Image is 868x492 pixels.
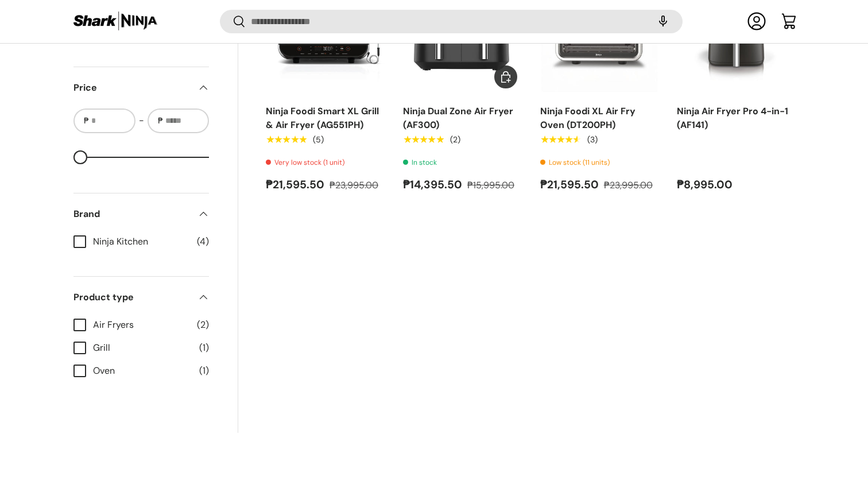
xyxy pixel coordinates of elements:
span: Grill [93,341,192,355]
span: Brand [73,207,191,221]
span: Product type [73,290,191,304]
span: Air Fryers [93,318,190,332]
a: Ninja Foodi XL Air Fry Oven (DT200PH) [540,105,635,131]
a: Ninja Air Fryer Pro 4-in-1 (AF141) [677,105,788,131]
a: Ninja Foodi Smart XL Grill & Air Fryer (AG551PH) [266,105,379,131]
span: (4) [197,235,209,249]
summary: Product type [73,277,209,318]
span: Oven [93,364,192,378]
span: Price [73,81,191,95]
summary: Price [73,67,209,109]
summary: Brand [73,193,209,235]
span: Ninja Kitchen [93,235,190,249]
a: Ninja Dual Zone Air Fryer (AF300) [403,105,513,131]
span: - [139,114,144,127]
span: (1) [199,341,209,355]
span: ₱ [157,115,164,127]
span: (2) [197,318,209,332]
speech-search-button: Search by voice [645,9,681,34]
img: Shark Ninja Philippines [72,10,158,33]
span: (1) [199,364,209,378]
span: ₱ [83,115,90,127]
